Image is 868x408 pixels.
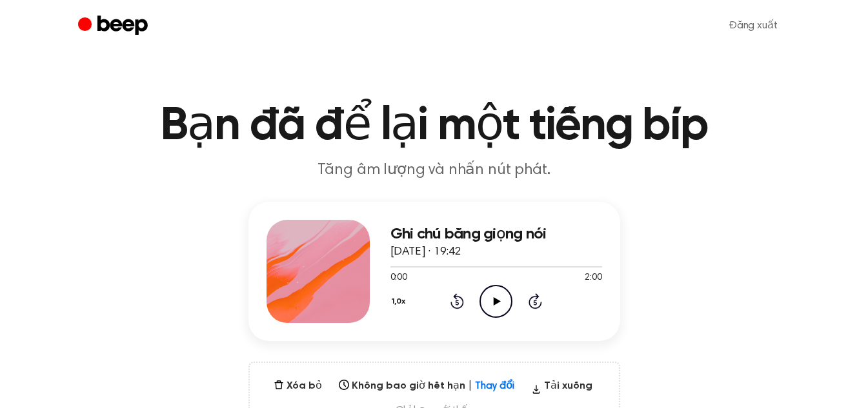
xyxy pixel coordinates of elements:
font: Xóa bỏ [287,381,322,391]
font: [DATE] · 19:42 [390,246,461,258]
a: Đăng xuất [716,10,791,41]
font: Ghi chú bằng giọng nói [390,226,547,242]
font: Tải xuống [544,381,592,391]
font: 2:00 [585,273,601,282]
button: 1,0x [390,291,410,313]
font: 0:00 [390,273,407,282]
button: Xóa bỏ [268,378,327,394]
font: Bạn đã để lại một tiếng bíp [160,103,708,150]
font: 1,0x [392,298,405,306]
font: Tăng âm lượng và nhấn nút phát. [318,162,550,178]
a: Tiếng bíp [78,14,151,39]
font: Đăng xuất [729,21,778,31]
button: Tải xuống [526,378,598,399]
